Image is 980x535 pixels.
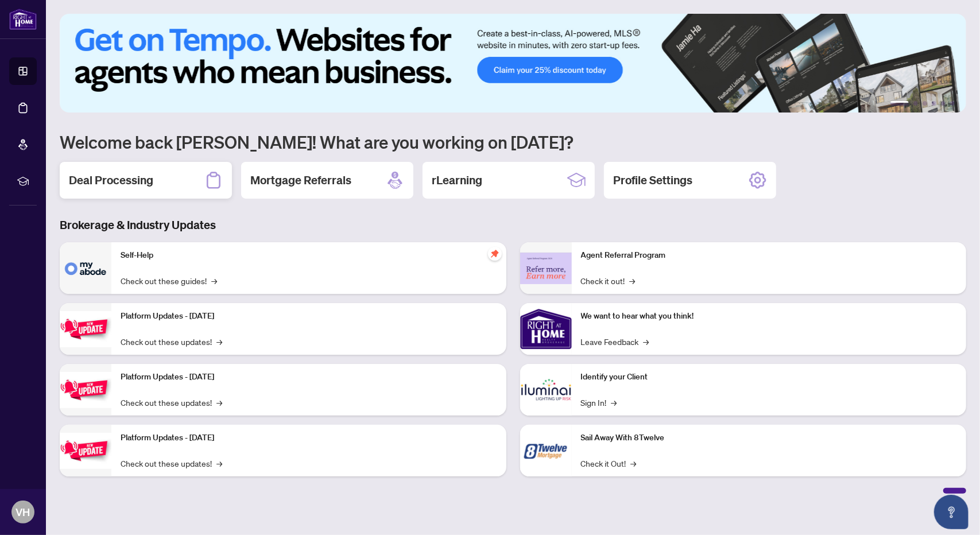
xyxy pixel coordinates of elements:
h2: Profile Settings [613,172,692,188]
span: → [630,274,636,287]
button: 3 [923,101,927,106]
a: Check it out!→ [581,274,636,287]
p: Agent Referral Program [581,249,958,262]
button: 2 [913,101,918,106]
h1: Welcome back [PERSON_NAME]! What are you working on [DATE]? [60,131,966,153]
button: Open asap [934,495,969,529]
p: Platform Updates - [DATE] [121,310,497,323]
h3: Brokerage & Industry Updates [60,217,966,233]
span: VH [16,504,30,520]
img: Platform Updates - July 8, 2025 [60,372,111,408]
a: Check out these updates!→ [121,335,222,348]
a: Check it Out!→ [581,457,637,470]
p: Platform Updates - [DATE] [121,432,497,444]
img: Self-Help [60,242,111,294]
img: Identify your Client [520,364,572,416]
h2: Mortgage Referrals [250,172,351,188]
p: Identify your Client [581,371,958,383]
p: Self-Help [121,249,497,262]
span: → [611,396,617,409]
p: We want to hear what you think! [581,310,958,323]
span: → [216,396,222,409]
h2: Deal Processing [69,172,153,188]
span: pushpin [488,247,502,261]
a: Leave Feedback→ [581,335,649,348]
img: Platform Updates - July 21, 2025 [60,311,111,347]
a: Check out these updates!→ [121,457,222,470]
span: → [211,274,217,287]
button: 6 [950,101,955,106]
button: 5 [941,101,946,106]
a: Check out these updates!→ [121,396,222,409]
img: Sail Away With 8Twelve [520,425,572,476]
a: Sign In!→ [581,396,617,409]
img: We want to hear what you think! [520,303,572,355]
a: Check out these guides!→ [121,274,217,287]
span: → [644,335,649,348]
span: → [631,457,637,470]
p: Platform Updates - [DATE] [121,371,497,383]
span: → [216,335,222,348]
img: logo [9,9,37,30]
button: 4 [932,101,936,106]
span: → [216,457,222,470]
p: Sail Away With 8Twelve [581,432,958,444]
img: Platform Updates - June 23, 2025 [60,433,111,469]
h2: rLearning [432,172,482,188]
img: Slide 0 [60,14,966,113]
img: Agent Referral Program [520,253,572,284]
button: 1 [890,101,909,106]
